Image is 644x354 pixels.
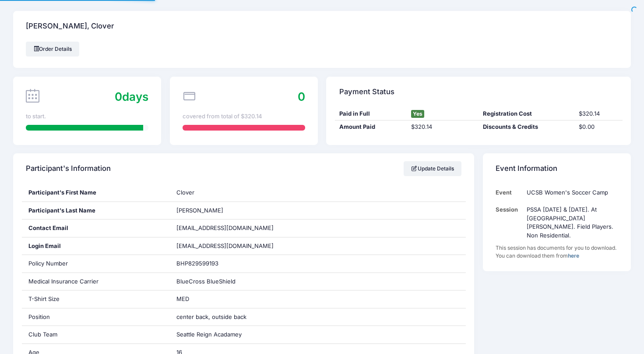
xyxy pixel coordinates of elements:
h4: Event Information [496,156,557,181]
h4: [PERSON_NAME], Clover [26,14,114,39]
div: Discounts & Credits [479,123,574,131]
div: Registration Cost [479,110,574,118]
span: 0 [115,90,122,103]
div: Amount Paid [335,123,407,131]
span: Yes [411,110,424,118]
span: [EMAIL_ADDRESS][DOMAIN_NAME] [176,224,274,231]
span: center back, outside back [176,313,246,320]
div: covered from total of $320.14 [183,112,305,121]
td: Session [496,201,522,244]
div: days [115,88,148,105]
div: $320.14 [574,110,622,118]
span: BHP829599193 [176,260,218,267]
div: Medical Insurance Carrier [22,273,170,290]
span: MED [176,295,189,302]
td: Event [496,184,522,201]
div: Position [22,308,170,326]
div: Policy Number [22,255,170,273]
h4: Participant's Information [26,156,111,181]
span: [EMAIL_ADDRESS][DOMAIN_NAME] [176,242,286,251]
a: Update Details [404,161,462,176]
span: 0 [298,90,305,103]
div: Club Team [22,326,170,343]
div: Participant's Last Name [22,202,170,219]
div: This session has documents for you to download. You can download them from [496,244,618,260]
span: Seattle Reign Acadamey [176,331,242,338]
div: Login Email [22,237,170,255]
h4: Payment Status [339,79,394,104]
span: BlueCross BlueShield [176,278,236,285]
td: PSSA [DATE] & [DATE]. At [GEOGRAPHIC_DATA][PERSON_NAME]. Field Players. Non Residential. [522,201,618,244]
div: Participant's First Name [22,184,170,202]
div: Paid in Full [335,110,407,118]
div: $0.00 [574,123,622,131]
div: $320.14 [407,123,479,131]
div: Contact Email [22,219,170,237]
span: [PERSON_NAME] [176,207,223,214]
a: Order Details [26,42,79,57]
div: to start. [26,112,148,121]
div: T-Shirt Size [22,290,170,308]
a: here [568,252,579,259]
span: Clover [176,189,194,196]
td: UCSB Women's Soccer Camp [522,184,618,201]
